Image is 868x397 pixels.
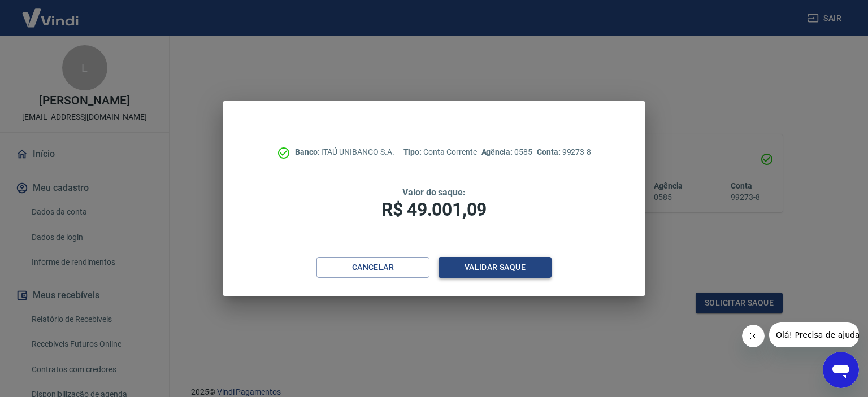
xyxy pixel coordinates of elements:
p: 99273-8 [537,146,591,158]
p: 0585 [481,146,532,158]
button: Cancelar [316,257,429,278]
iframe: Botão para abrir a janela de mensagens [823,352,859,388]
span: Agência: [481,147,515,156]
span: Olá! Precisa de ajuda? [7,8,95,17]
button: Validar saque [439,257,552,278]
span: Banco: [295,147,322,156]
p: ITAÚ UNIBANCO S.A. [295,146,394,158]
iframe: Mensagem da empresa [769,322,859,347]
span: Conta: [537,147,562,156]
p: Conta Corrente [403,146,477,158]
iframe: Fechar mensagem [742,325,765,347]
span: R$ 49.001,09 [381,199,487,220]
span: Tipo: [403,147,424,156]
span: Valor do saque: [402,187,466,198]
